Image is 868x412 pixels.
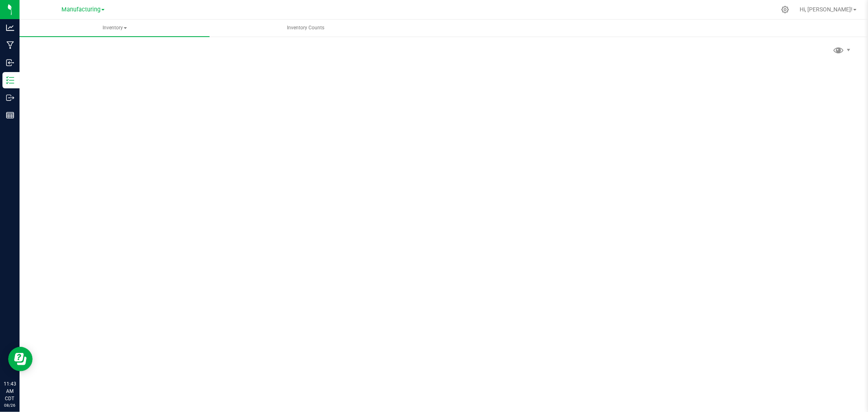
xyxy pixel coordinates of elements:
span: Hi, [PERSON_NAME]! [800,6,853,13]
inline-svg: Manufacturing [6,41,14,49]
inline-svg: Reports [6,111,14,119]
p: 11:43 AM CDT [4,380,16,402]
div: Manage settings [780,6,790,13]
p: 08/26 [4,402,16,408]
a: Inventory Counts [210,20,400,37]
span: Manufacturing [61,6,101,13]
span: Inventory Counts [276,24,335,31]
iframe: Resource center [8,347,33,371]
inline-svg: Inventory [6,76,14,84]
a: Inventory [20,20,210,37]
inline-svg: Inbound [6,59,14,67]
inline-svg: Analytics [6,24,14,32]
inline-svg: Outbound [6,94,14,102]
